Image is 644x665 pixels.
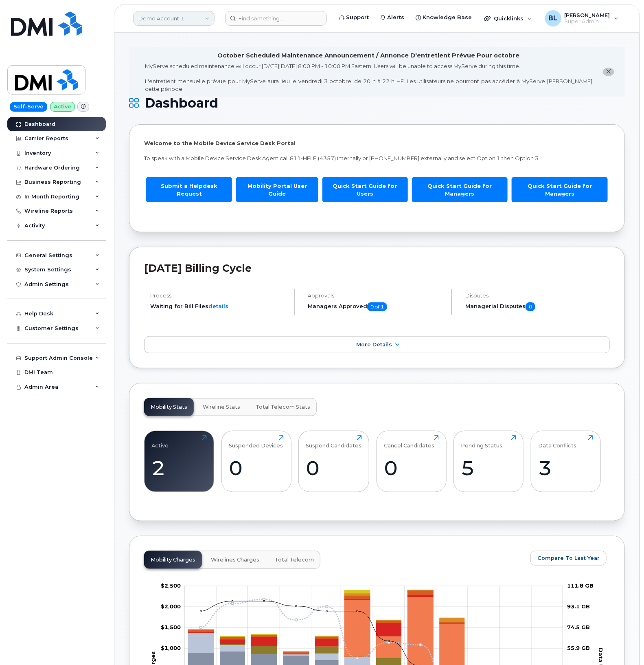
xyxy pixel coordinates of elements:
g: $0 [161,645,181,651]
a: Data Conflicts3 [538,435,593,487]
a: Pending Status5 [461,435,516,487]
g: $0 [161,582,181,589]
div: 0 [229,456,284,480]
tspan: $1,000 [161,645,181,651]
tspan: 93.1 GB [567,603,590,610]
div: 2 [152,456,207,480]
span: Total Telecom Stats [256,404,310,410]
div: Pending Status [461,435,503,449]
a: Quick Start Guide for Managers [412,177,508,202]
p: To speak with a Mobile Device Service Desk Agent call 811-HELP (4357) internally or [PHONE_NUMBER... [144,154,610,162]
li: Waiting for Bill Files [150,302,287,310]
a: details [208,303,228,309]
a: Suspended Devices0 [229,435,284,487]
h4: Disputes [465,293,610,299]
span: More Details [356,341,392,348]
a: Active2 [152,435,207,487]
button: Compare To Last Year [530,551,607,566]
span: 0 of 1 [367,302,387,311]
tspan: $2,500 [161,582,181,589]
g: $0 [161,624,181,630]
a: Mobility Portal User Guide [236,177,318,202]
div: Cancel Candidates [384,435,434,449]
div: Suspend Candidates [306,435,362,449]
tspan: 55.9 GB [567,645,590,651]
div: Data Conflicts [538,435,576,449]
h2: [DATE] Billing Cycle [144,262,610,274]
div: October Scheduled Maintenance Announcement / Annonce D'entretient Prévue Pour octobre [218,51,520,60]
span: Wirelines Charges [211,557,259,563]
h5: Managers Approved [308,302,445,311]
div: Active [152,435,169,449]
div: MyServe scheduled maintenance will occur [DATE][DATE] 8:00 PM - 10:00 PM Eastern. Users will be u... [145,62,592,92]
h5: Managerial Disputes [465,302,610,311]
a: Cancel Candidates0 [384,435,439,487]
div: 3 [538,456,593,480]
p: Welcome to the Mobile Device Service Desk Portal [144,139,610,147]
span: Wireline Stats [203,404,240,410]
span: 0 [526,302,535,311]
tspan: 111.8 GB [567,582,594,589]
tspan: $1,500 [161,624,181,630]
button: close notification [603,68,614,76]
div: 5 [461,456,516,480]
h4: Process [150,293,287,299]
tspan: $2,000 [161,603,181,610]
h4: Approvals [308,293,445,299]
a: Suspend Candidates0 [306,435,362,487]
span: Total Telecom [275,557,314,563]
tspan: 74.5 GB [567,624,590,630]
span: Compare To Last Year [537,554,600,562]
div: Suspended Devices [229,435,283,449]
g: $0 [161,603,181,610]
a: Submit a Helpdesk Request [146,177,232,202]
a: Quick Start Guide for Managers [512,177,608,202]
a: Quick Start Guide for Users [322,177,408,202]
div: 0 [306,456,362,480]
span: Dashboard [145,97,218,109]
div: 0 [384,456,439,480]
